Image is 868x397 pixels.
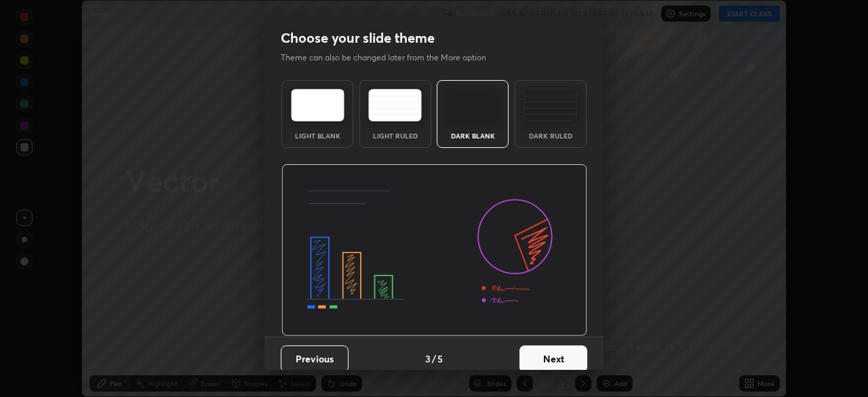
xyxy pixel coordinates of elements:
div: Light Ruled [368,132,422,139]
button: Next [519,345,587,373]
h4: 5 [437,352,443,366]
img: darkTheme.f0cc69e5.svg [446,89,500,121]
img: darkThemeBanner.d06ce4a2.svg [281,164,587,337]
div: Dark Blank [446,132,500,139]
p: Theme can also be changed later from the More option [281,52,500,64]
h2: Choose your slide theme [281,29,435,47]
h4: 3 [425,352,431,366]
img: darkRuledTheme.de295e13.svg [524,89,577,121]
h4: / [432,352,436,366]
button: Previous [281,345,349,373]
div: Light Blank [290,132,344,139]
div: Dark Ruled [524,132,578,139]
img: lightTheme.e5ed3b09.svg [291,89,344,121]
img: lightRuledTheme.5fabf969.svg [368,89,422,121]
